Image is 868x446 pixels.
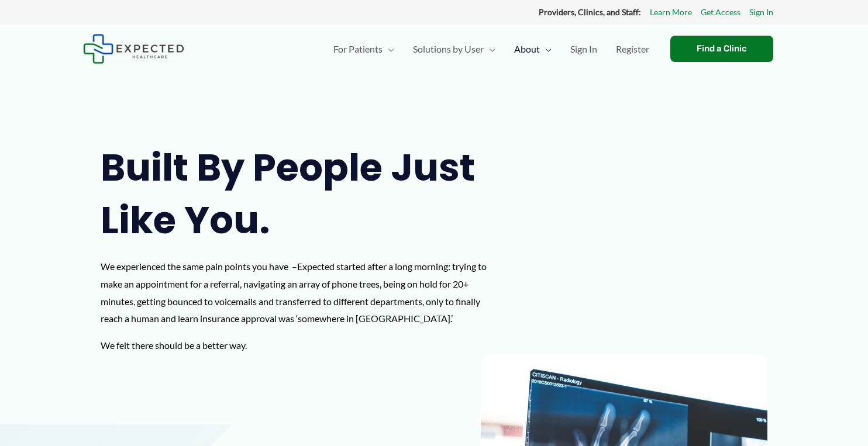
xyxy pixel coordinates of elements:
a: Register [607,29,659,70]
a: Sign In [749,5,773,20]
a: Solutions by UserMenu Toggle [404,29,505,70]
span: Menu Toggle [484,29,495,70]
strong: Providers, Clinics, and Staff: [539,7,641,17]
span: Register [616,29,649,70]
span: Sign In [570,29,597,70]
nav: Primary Site Navigation [324,29,659,70]
a: Learn More [650,5,692,20]
a: Find a Clinic [670,36,773,62]
h1: Built by people just like you. [101,141,501,246]
img: Expected Healthcare Logo - side, dark font, small [83,34,184,64]
span: For Patients [333,29,383,70]
span: Menu Toggle [540,29,552,70]
a: Sign In [561,29,607,70]
span: Solutions by User [413,29,484,70]
span: Menu Toggle [383,29,394,70]
span: About [514,29,540,70]
p: We felt there should be a better way. [101,337,501,354]
a: Get Access [701,5,740,20]
p: We experienced the same pain points you have – [101,258,501,327]
a: For PatientsMenu Toggle [324,29,404,70]
a: AboutMenu Toggle [505,29,561,70]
